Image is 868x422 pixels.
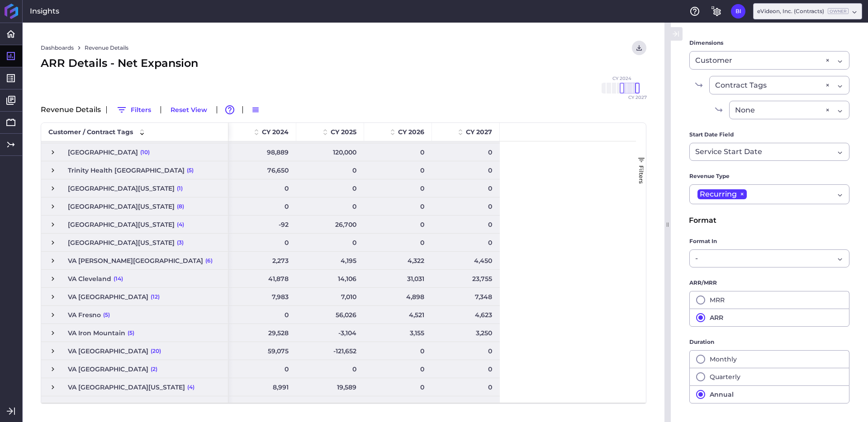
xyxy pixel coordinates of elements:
[68,342,148,360] span: VA [GEOGRAPHIC_DATA]
[432,143,500,161] div: 0
[689,184,849,204] div: Dropdown select
[41,55,646,71] div: ARR Details - Net Expansion
[364,342,432,360] div: 0
[709,76,849,94] div: Dropdown select
[689,249,849,267] div: Dropdown select
[228,324,296,342] div: 29,528
[128,324,134,342] span: (5)
[364,216,432,233] div: 0
[228,270,500,288] div: Press SPACE to select this row.
[296,360,364,378] div: 0
[689,130,734,139] span: Start Date Field
[689,278,717,287] span: ARR/MRR
[296,288,364,305] div: 7,010
[68,144,138,161] span: [GEOGRAPHIC_DATA]
[68,216,175,233] span: [GEOGRAPHIC_DATA][US_STATE]
[114,270,123,287] span: (14)
[48,128,133,136] span: Customer / Contract Tags
[177,234,184,251] span: (3)
[695,55,732,66] span: Customer
[228,378,500,396] div: Press SPACE to select this row.
[41,234,228,252] div: Press SPACE to select this row.
[228,252,500,270] div: Press SPACE to select this row.
[364,306,432,324] div: 4,521
[41,324,228,342] div: Press SPACE to select this row.
[296,396,364,414] div: -762
[187,379,194,396] span: (4)
[41,288,228,306] div: Press SPACE to select this row.
[700,189,737,199] span: Recurring
[296,306,364,324] div: 56,026
[228,179,500,197] div: Press SPACE to select this row.
[41,197,228,216] div: Press SPACE to select this row.
[364,143,432,161] div: 0
[628,95,647,100] span: CY 2027
[432,161,500,179] div: 0
[205,252,213,269] span: (6)
[757,7,849,15] div: eVideon, Inc. (Contracts)
[296,143,364,161] div: 120,000
[735,105,755,116] span: None
[228,161,500,179] div: Press SPACE to select this row.
[296,252,364,269] div: 4,195
[68,306,101,324] span: VA Fresno
[228,143,500,161] div: Press SPACE to select this row.
[68,198,175,215] span: [GEOGRAPHIC_DATA][US_STATE]
[364,252,432,269] div: 4,322
[364,378,432,396] div: 0
[432,342,500,360] div: 0
[364,270,432,287] div: 31,031
[114,397,122,414] span: (11)
[296,161,364,179] div: 0
[689,368,849,385] button: Quarterly
[364,288,432,305] div: 4,898
[364,161,432,179] div: 0
[177,198,184,215] span: (8)
[41,396,228,414] div: Press SPACE to select this row.
[364,324,432,342] div: 3,155
[729,101,849,119] div: Dropdown select
[228,216,500,234] div: Press SPACE to select this row.
[228,197,500,216] div: Press SPACE to select this row.
[364,396,432,414] div: 0
[689,215,850,226] div: Format
[432,179,500,197] div: 0
[151,361,157,378] span: (2)
[68,397,111,414] span: Valley Health
[41,306,228,324] div: Press SPACE to select this row.
[68,180,175,197] span: [GEOGRAPHIC_DATA][US_STATE]
[331,128,356,136] span: CY 2025
[228,396,296,414] div: 4,494
[432,288,500,305] div: 7,348
[731,4,745,19] button: User Menu
[228,234,296,251] div: 0
[432,252,500,269] div: 4,450
[228,378,296,396] div: 8,991
[689,338,714,347] span: Duration
[296,270,364,287] div: 14,106
[228,143,296,161] div: 98,889
[689,385,849,403] button: Annual
[228,288,296,305] div: 7,983
[41,179,228,197] div: Press SPACE to select this row.
[228,179,296,197] div: 0
[151,288,160,305] span: (12)
[364,360,432,378] div: 0
[432,197,500,215] div: 0
[715,80,767,91] span: Contract Tags
[638,165,645,184] span: Filters
[689,309,849,327] button: ARR
[228,234,500,252] div: Press SPACE to select this row.
[140,144,150,161] span: (10)
[103,306,110,324] span: (5)
[432,324,500,342] div: 3,250
[398,128,424,136] span: CY 2026
[432,378,500,396] div: 0
[296,342,364,360] div: -121,652
[689,237,717,246] span: Format In
[364,179,432,197] div: 0
[688,4,702,19] button: Help
[228,324,500,342] div: Press SPACE to select this row.
[689,291,849,309] button: MRR
[228,342,296,360] div: 59,075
